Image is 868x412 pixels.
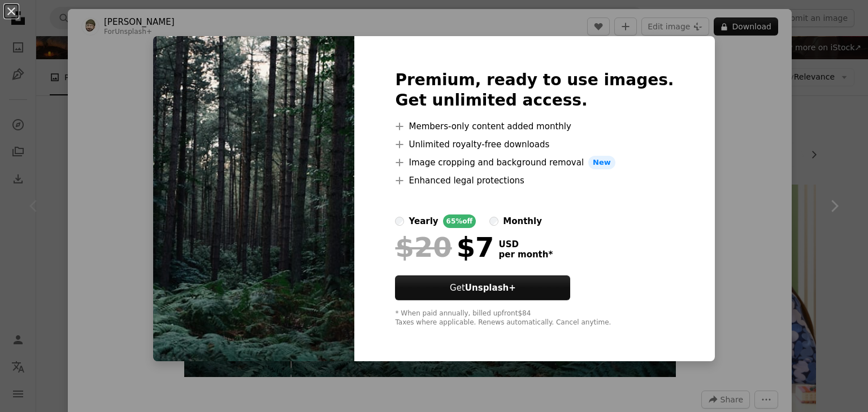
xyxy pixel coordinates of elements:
[498,249,553,260] span: per month *
[395,174,674,187] li: Enhanced legal protections
[443,214,476,228] div: 65% off
[153,36,354,361] img: premium_photo-1666902065441-dc3be5a05928
[395,156,674,169] li: Image cropping and background removal
[465,283,516,293] strong: Unsplash+
[395,138,674,151] li: Unlimited royalty-free downloads
[395,120,674,133] li: Members-only content added monthly
[395,233,494,262] div: $7
[395,309,674,327] div: * When paid annually, billed upfront $84 Taxes where applicable. Renews automatically. Cancel any...
[395,275,570,300] button: GetUnsplash+
[588,156,615,169] span: New
[498,239,553,249] span: USD
[395,70,674,111] h2: Premium, ready to use images. Get unlimited access.
[503,214,542,228] div: monthly
[395,217,404,226] input: yearly65%off
[489,217,498,226] input: monthly
[409,214,438,228] div: yearly
[395,233,452,262] span: $20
